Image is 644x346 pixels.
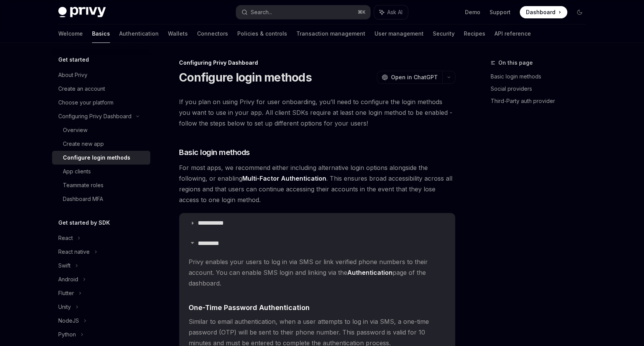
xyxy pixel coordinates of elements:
a: Transaction management [296,24,365,43]
strong: Authentication [347,269,393,276]
span: ⌘ K [358,9,366,15]
div: Dashboard MFA [63,194,103,204]
div: React native [58,247,90,256]
span: Dashboard [526,8,555,16]
a: Wallets [168,24,188,43]
a: Support [490,8,511,16]
a: Choose your platform [52,96,150,109]
a: Social providers [491,83,592,95]
a: Multi-Factor Authentication [242,175,326,183]
span: Ask AI [387,8,402,16]
a: Teammate roles [52,178,150,192]
a: Create an account [52,82,150,96]
a: Recipes [464,24,485,43]
div: Unity [58,302,71,312]
a: About Privy [52,68,150,82]
button: Open in ChatGPT [377,71,442,84]
span: Open in ChatGPT [391,73,438,81]
div: Configure login methods [63,153,130,162]
h5: Get started [58,55,89,64]
div: Configuring Privy Dashboard [58,112,131,121]
a: Overview [52,123,150,137]
div: Android [58,275,78,284]
a: Configure login methods [52,151,150,165]
div: Create new app [63,139,104,149]
span: If you plan on using Privy for user onboarding, you’ll need to configure the login methods you wa... [179,96,455,129]
a: Create new app [52,137,150,151]
a: Third-Party auth provider [491,95,592,107]
button: Ask AI [374,5,408,19]
a: User management [375,24,424,43]
a: Basic login methods [491,70,592,83]
a: Security [433,24,455,43]
div: Overview [63,126,87,135]
a: Basics [92,24,110,43]
div: Python [58,330,76,339]
a: Demo [465,8,480,16]
a: App clients [52,165,150,178]
span: On this page [498,58,533,67]
a: Connectors [197,24,228,43]
a: API reference [495,24,531,43]
div: Swift [58,261,71,270]
span: One-Time Password Authentication [189,302,310,313]
h5: Get started by SDK [58,218,110,227]
a: Dashboard [520,6,567,18]
span: Privy enables your users to log in via SMS or link verified phone numbers to their account. You c... [189,256,446,289]
div: Choose your platform [58,98,113,107]
div: App clients [63,167,91,176]
a: Dashboard MFA [52,192,150,206]
div: Search... [251,8,272,17]
a: Welcome [58,24,83,43]
button: Search...⌘K [236,5,370,19]
span: For most apps, we recommend either including alternative login options alongside the following, o... [179,162,455,205]
div: Flutter [58,289,74,298]
div: Create an account [58,84,105,93]
div: Teammate roles [63,181,103,190]
a: Policies & controls [237,24,287,43]
a: Authentication [119,24,159,43]
div: Configuring Privy Dashboard [179,59,455,67]
button: Toggle dark mode [573,6,586,18]
h1: Configure login methods [179,70,312,84]
div: React [58,233,73,243]
div: About Privy [58,70,87,80]
img: dark logo [58,7,106,18]
span: Basic login methods [179,147,250,158]
div: NodeJS [58,316,79,325]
